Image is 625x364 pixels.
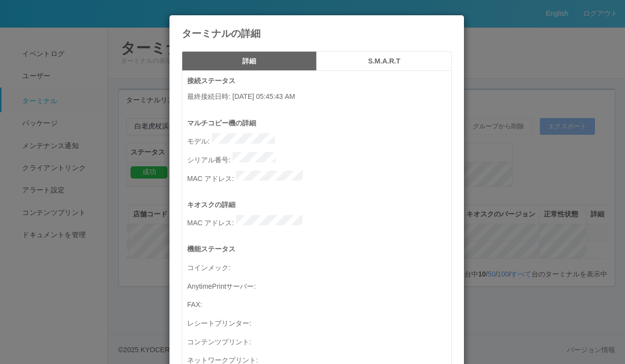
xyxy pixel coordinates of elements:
[187,152,451,165] p: シリアル番号 :
[185,58,313,65] h5: 詳細
[320,58,448,65] h5: S.M.A.R.T
[187,91,451,102] p: 最終接続日時 : [DATE] 05:45:43 AM
[187,215,451,228] p: MAC アドレス :
[182,28,452,39] h4: ターミナルの詳細
[187,118,451,128] p: マルチコピー機の詳細
[187,260,451,273] p: コインメック :
[187,297,451,310] p: FAX :
[317,51,452,71] button: S.M.A.R.T
[187,278,451,292] p: AnytimePrintサーバー :
[187,171,451,184] p: MAC アドレス :
[187,133,451,147] p: モデル :
[187,244,451,254] p: 機能ステータス
[187,76,451,86] p: 接続ステータス
[187,334,451,347] p: コンテンツプリント :
[182,51,317,71] button: 詳細
[187,200,451,210] p: キオスクの詳細
[187,315,451,329] p: レシートプリンター :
